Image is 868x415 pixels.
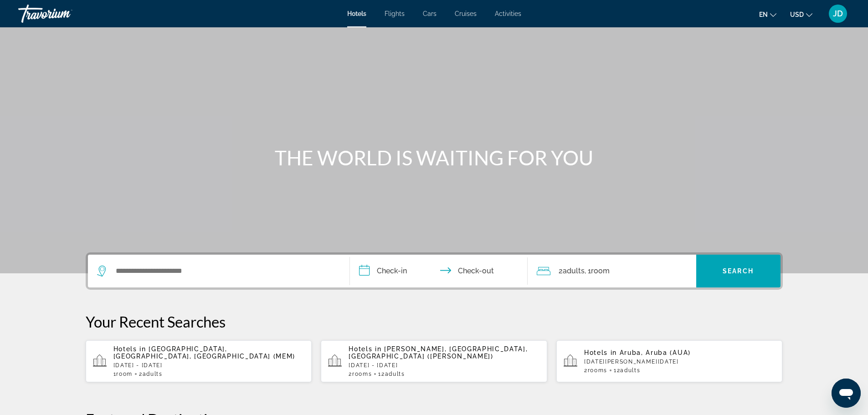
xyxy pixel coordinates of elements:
p: [DATE] - [DATE] [349,362,540,369]
a: Cruises [455,10,477,17]
span: Adults [620,367,640,374]
p: [DATE][PERSON_NAME][DATE] [584,359,776,365]
button: User Menu [826,4,850,23]
span: 2 [139,371,163,377]
span: rooms [588,367,607,374]
a: Activities [495,10,521,17]
span: 12 [614,367,640,374]
span: 12 [378,371,405,377]
span: 1 [113,371,133,377]
div: Search widget [88,255,781,287]
iframe: Button to launch messaging window [832,379,861,408]
span: Adults [143,371,163,377]
span: Hotels in [113,345,146,353]
a: Travorium [18,2,109,26]
span: Hotels in [349,345,381,353]
span: [GEOGRAPHIC_DATA], [GEOGRAPHIC_DATA], [GEOGRAPHIC_DATA] (MEM) [113,345,296,360]
span: , 1 [585,265,610,277]
button: Hotels in Aruba, Aruba (AUA)[DATE][PERSON_NAME][DATE]2rooms12Adults [556,340,783,383]
span: 2 [559,265,585,277]
button: Search [696,255,781,287]
button: Change currency [790,8,812,21]
button: Change language [759,8,776,21]
span: Search [723,267,754,275]
span: 2 [349,371,372,377]
button: Travelers: 2 adults, 0 children [528,255,696,287]
a: Flights [385,10,405,17]
h1: THE WORLD IS WAITING FOR YOU [263,146,605,169]
span: Aruba, Aruba (AUA) [620,349,691,356]
p: [DATE] - [DATE] [113,362,305,369]
p: Your Recent Searches [86,313,783,331]
button: Hotels in [PERSON_NAME], [GEOGRAPHIC_DATA], [GEOGRAPHIC_DATA] ([PERSON_NAME])[DATE] - [DATE]2room... [321,340,547,383]
a: Cars [423,10,437,17]
span: Hotels in [584,349,617,356]
button: Hotels in [GEOGRAPHIC_DATA], [GEOGRAPHIC_DATA], [GEOGRAPHIC_DATA] (MEM)[DATE] - [DATE]1Room2Adults [86,340,312,383]
span: USD [790,11,804,18]
span: rooms [352,371,372,377]
button: Check in and out dates [350,255,528,287]
span: 2 [584,367,607,374]
span: Room [116,371,133,377]
span: Room [591,266,610,275]
span: [PERSON_NAME], [GEOGRAPHIC_DATA], [GEOGRAPHIC_DATA] ([PERSON_NAME]) [349,345,528,360]
span: Adults [385,371,405,377]
span: JD [833,9,843,18]
span: en [759,11,768,18]
span: Adults [563,266,585,275]
a: Hotels [347,10,366,17]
